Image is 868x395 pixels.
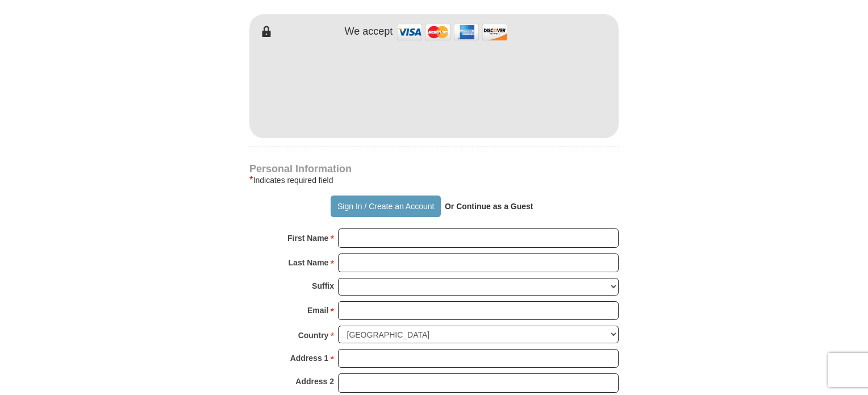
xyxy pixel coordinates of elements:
[249,164,619,173] h4: Personal Information
[307,302,328,318] strong: Email
[331,196,440,217] button: Sign In / Create an Account
[395,20,509,44] img: credit cards accepted
[289,255,329,271] strong: Last Name
[290,350,329,366] strong: Address 1
[287,230,328,246] strong: First Name
[312,278,334,294] strong: Suffix
[445,202,533,211] strong: Or Continue as a Guest
[249,173,619,187] div: Indicates required field
[298,327,329,343] strong: Country
[345,26,393,38] h4: We accept
[295,373,334,389] strong: Address 2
